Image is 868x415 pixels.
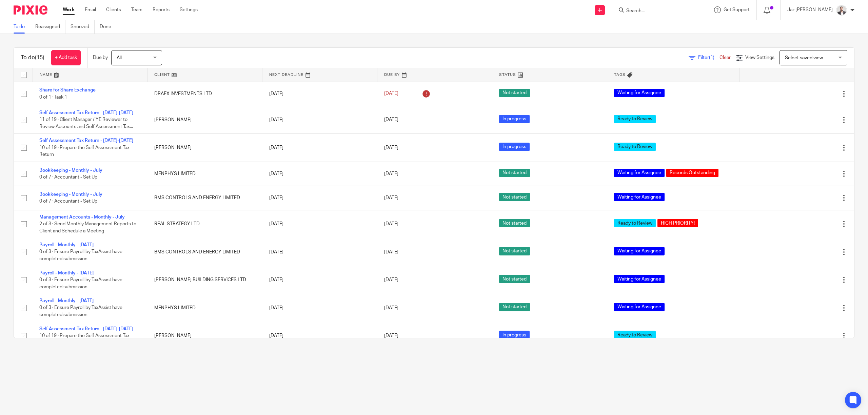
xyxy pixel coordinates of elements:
span: Ready to Review [614,331,656,339]
a: Bookkeeping - Monthly - July [39,168,102,173]
span: Waiting for Assignee [614,275,665,283]
span: Ready to Review [614,143,656,151]
p: Due by [93,54,108,61]
td: MENPHYS LIMITED [147,162,262,186]
a: Self Assessment Tax Return - [DATE]-[DATE] [39,327,133,331]
a: Management Accounts - Monthly - July [39,215,125,220]
a: Email [85,6,96,13]
span: Get Support [724,7,750,12]
span: [DATE] [384,118,398,122]
a: Work [63,6,75,13]
a: Self Assessment Tax Return - [DATE]-[DATE] [39,110,133,115]
span: In progress [499,115,530,123]
td: [DATE] [262,82,377,106]
span: In progress [499,331,530,339]
a: To do [14,20,30,34]
span: 0 of 7 · Accountant - Set Up [39,175,97,180]
a: + Add task [51,50,81,65]
span: 0 of 3 · Ensure Payroll by TaxAssist have completed submission [39,306,122,317]
a: Payroll - Monthly - [DATE] [39,243,94,247]
span: Not started [499,193,530,201]
span: 0 of 1 · Task 1 [39,95,67,100]
span: Waiting for Assignee [614,303,665,311]
td: [DATE] [262,186,377,210]
a: Reassigned [35,20,65,34]
td: [DATE] [262,294,377,322]
td: [DATE] [262,322,377,350]
a: Clients [106,6,121,13]
span: [DATE] [384,306,398,310]
span: 0 of 7 · Accountant - Set Up [39,199,97,204]
span: (1) [709,55,714,60]
span: 0 of 3 · Ensure Payroll by TaxAssist have completed submission [39,250,122,262]
span: Not started [499,169,530,177]
span: 0 of 3 · Ensure Payroll by TaxAssist have completed submission [39,277,122,289]
img: Pixie [14,5,47,15]
span: Waiting for Assignee [614,169,665,177]
a: Reports [153,6,170,13]
span: 2 of 3 · Send Monthly Management Reports to Client and Schedule a Meeting [39,222,136,233]
span: (15) [35,55,44,60]
td: DRAEX INVESTMENTS LTD [147,82,262,106]
td: [PERSON_NAME] [147,134,262,162]
a: Team [131,6,142,13]
span: [DATE] [384,333,398,338]
td: [PERSON_NAME] [147,322,262,350]
a: Bookkeeping - Monthly - July [39,192,102,197]
span: Tags [614,73,626,77]
span: [DATE] [384,195,398,200]
a: Done [100,20,116,34]
img: 48292-0008-compressed%20square.jpg [836,5,847,16]
span: Not started [499,247,530,255]
a: Share for Share Exchange [39,88,96,92]
td: [DATE] [262,162,377,186]
input: Search [626,8,687,14]
span: [DATE] [384,250,398,254]
span: 11 of 19 · Client Manager / YE Reviewer to Review Accounts and Self Assessment Tax... [39,118,133,129]
span: Not started [499,275,530,283]
td: [PERSON_NAME] [147,106,262,133]
span: Waiting for Assignee [614,193,665,201]
span: Waiting for Assignee [614,247,665,255]
span: HIGH PRIORITY! [657,219,698,227]
span: Ready to Review [614,115,656,123]
td: [DATE] [262,106,377,133]
td: REAL STRATEGY LTD [147,210,262,238]
a: Payroll - Monthly - [DATE] [39,271,94,275]
td: [DATE] [262,134,377,162]
span: Records Outstanding [666,169,718,177]
span: Not started [499,89,530,97]
a: Clear [719,55,731,60]
a: Settings [180,6,198,13]
td: BMS CONTROLS AND ENERGY LIMITED [147,238,262,266]
span: [DATE] [384,171,398,176]
span: Not started [499,303,530,311]
td: [DATE] [262,266,377,294]
span: Filter [698,55,719,60]
span: In progress [499,143,530,151]
span: All [117,56,122,60]
span: [DATE] [384,222,398,226]
td: [PERSON_NAME] BUILDING SERVICES LTD [147,266,262,294]
td: MENPHYS LIMITED [147,294,262,322]
span: Ready to Review [614,219,656,227]
p: Jaz [PERSON_NAME] [787,6,833,13]
span: Select saved view [785,56,823,60]
a: Snoozed [71,20,95,34]
span: Waiting for Assignee [614,89,665,97]
a: Payroll - Monthly - [DATE] [39,298,94,303]
span: 10 of 19 · Prepare the Self Assessment Tax Return [39,333,130,345]
td: BMS CONTROLS AND ENERGY LIMITED [147,186,262,210]
span: [DATE] [384,91,398,96]
span: View Settings [745,55,774,60]
span: Not started [499,219,530,227]
span: 10 of 19 · Prepare the Self Assessment Tax Return [39,145,130,157]
td: [DATE] [262,238,377,266]
h1: To do [21,54,44,61]
span: [DATE] [384,277,398,282]
a: Self Assessment Tax Return - [DATE]-[DATE] [39,138,133,143]
span: [DATE] [384,145,398,150]
td: [DATE] [262,210,377,238]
